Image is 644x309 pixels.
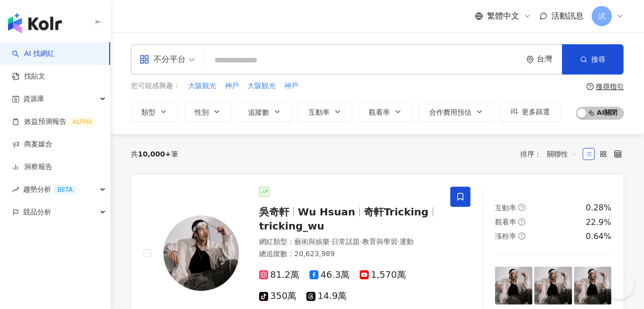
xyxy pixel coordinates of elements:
[586,217,611,228] div: 22.9%
[534,267,572,304] img: post-image
[495,204,516,212] span: 互動率
[591,55,605,63] span: 搜尋
[259,237,438,247] div: 網紅類型 ：
[574,267,611,304] img: post-image
[225,81,239,91] span: 神戶
[518,218,525,225] span: question-circle
[259,270,299,280] span: 81.2萬
[298,102,352,122] button: 互動率
[259,220,325,232] span: tricking_wu
[247,81,276,92] button: 大阪観光
[429,108,471,116] span: 合作費用預估
[224,81,239,92] button: 神戶
[604,269,634,299] iframe: Help Scout Beacon - Open
[12,49,54,59] a: searchAI 找網紅
[284,81,299,92] button: 神戶
[138,150,171,158] span: 10,000+
[360,270,406,280] span: 1,570萬
[522,108,550,116] span: 更多篩選
[131,81,180,91] span: 您可能感興趣：
[141,108,155,116] span: 類型
[248,108,269,116] span: 追蹤數
[596,83,624,91] div: 搜尋指引
[294,238,330,246] span: 藝術與娛樂
[495,267,532,304] img: post-image
[53,185,76,195] div: BETA
[358,102,413,122] button: 觀看率
[23,88,44,110] span: 資源庫
[399,238,414,246] span: 運動
[188,81,217,92] button: 大阪観光
[131,102,178,122] button: 類型
[537,55,562,63] div: 台灣
[487,11,519,22] span: 繁體中文
[587,83,594,90] span: question-circle
[586,202,611,213] div: 0.28%
[139,51,186,67] div: 不分平台
[12,71,45,82] a: 找貼文
[495,218,516,226] span: 觀看率
[526,56,534,63] span: environment
[195,108,209,116] span: 性別
[12,139,52,149] a: 商案媒合
[284,81,298,91] span: 神戶
[364,206,429,218] span: 奇軒Tricking
[248,81,276,91] span: 大阪観光
[360,238,362,246] span: ·
[23,201,51,223] span: 競品分析
[306,291,347,301] span: 14.9萬
[188,81,216,91] span: 大阪観光
[139,54,149,64] span: appstore
[419,102,494,122] button: 合作費用預估
[547,146,577,162] span: 關聯性
[184,102,231,122] button: 性別
[131,150,178,158] div: 共 筆
[298,206,355,218] span: Wu Hsuan
[520,146,583,162] div: 排序：
[259,291,296,301] span: 350萬
[518,204,525,211] span: question-circle
[237,102,292,122] button: 追蹤數
[369,108,390,116] span: 觀看率
[259,206,289,218] span: 吳奇軒
[562,44,623,74] button: 搜尋
[164,215,239,291] img: KOL Avatar
[259,249,438,259] div: 總追蹤數 ： 20,623,989
[330,238,332,246] span: ·
[23,178,76,201] span: 趨勢分析
[362,238,397,246] span: 教育與學習
[397,238,399,246] span: ·
[332,238,360,246] span: 日常話題
[308,108,330,116] span: 互動率
[8,13,62,33] img: logo
[551,11,584,21] span: 活動訊息
[598,11,605,22] span: 試
[12,117,96,127] a: 效益預測報告ALPHA
[495,232,516,240] span: 漲粉率
[12,186,19,193] span: rise
[309,270,350,280] span: 46.3萬
[12,162,52,172] a: 洞察報告
[518,233,525,240] span: question-circle
[500,102,560,122] button: 更多篩選
[586,231,611,242] div: 0.64%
